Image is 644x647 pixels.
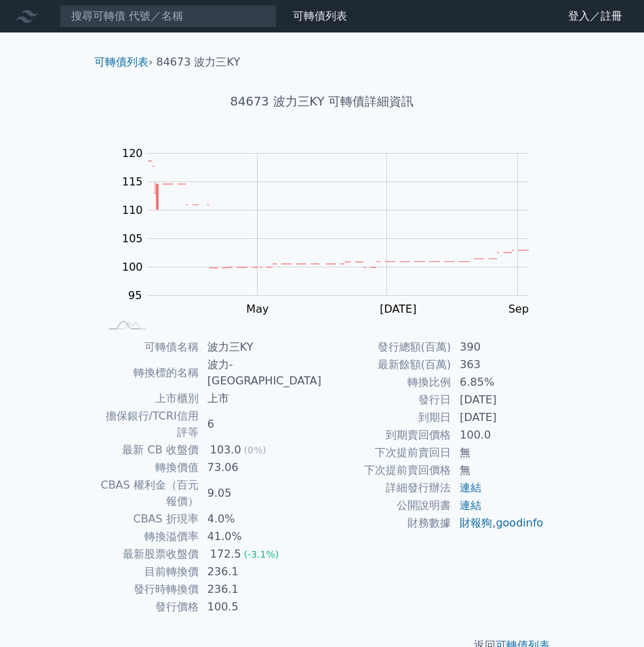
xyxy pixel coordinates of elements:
[199,407,322,441] td: 6
[128,289,142,302] tspan: 95
[199,356,322,390] td: 波力-[GEOGRAPHIC_DATA]
[207,442,244,458] div: 103.0
[100,598,199,616] td: 發行價格
[94,54,153,70] li: ›
[322,374,451,391] td: 轉換比例
[244,445,266,455] span: (0%)
[451,514,544,532] td: ,
[100,390,199,407] td: 上市櫃別
[322,444,451,462] td: 下次提前賣回日
[207,546,244,562] div: 172.5
[100,581,199,598] td: 發行時轉換價
[293,9,347,22] a: 可轉債列表
[322,338,451,356] td: 發行總額(百萬)
[460,499,481,512] a: 連結
[322,479,451,497] td: 詳細發行辦法
[199,528,322,545] td: 41.0%
[460,516,492,529] a: 財報狗
[451,426,544,444] td: 100.0
[451,462,544,479] td: 無
[380,303,416,315] tspan: [DATE]
[157,54,241,70] li: 84673 波力三KY
[100,510,199,528] td: CBAS 折現率
[451,409,544,426] td: [DATE]
[122,261,143,273] tspan: 100
[244,549,279,560] span: (-3.1%)
[246,303,268,315] tspan: May
[322,462,451,479] td: 下次提前賣回價格
[508,303,529,315] tspan: Sep
[199,563,322,581] td: 236.1
[199,390,322,407] td: 上市
[100,476,199,510] td: CBAS 權利金（百元報價）
[94,55,148,68] a: 可轉債列表
[199,510,322,528] td: 4.0%
[199,338,322,356] td: 波力三KY
[100,563,199,581] td: 目前轉換價
[100,441,199,459] td: 最新 CB 收盤價
[122,175,143,188] tspan: 115
[322,391,451,409] td: 發行日
[100,407,199,441] td: 擔保銀行/TCRI信用評等
[100,528,199,545] td: 轉換溢價率
[322,514,451,532] td: 財務數據
[451,391,544,409] td: [DATE]
[199,581,322,598] td: 236.1
[199,459,322,476] td: 73.06
[115,147,549,315] g: Chart
[460,481,481,494] a: 連結
[451,374,544,391] td: 6.85%
[100,459,199,476] td: 轉換價值
[322,497,451,514] td: 公開說明書
[557,5,633,27] a: 登入／註冊
[451,338,544,356] td: 390
[199,598,322,616] td: 100.5
[451,444,544,462] td: 無
[322,426,451,444] td: 到期賣回價格
[322,356,451,374] td: 最新餘額(百萬)
[122,232,143,245] tspan: 105
[451,356,544,374] td: 363
[322,409,451,426] td: 到期日
[100,545,199,563] td: 最新股票收盤價
[60,5,277,28] input: 搜尋可轉債 代號／名稱
[100,338,199,356] td: 可轉債名稱
[122,204,143,217] tspan: 110
[122,147,143,160] tspan: 120
[100,356,199,390] td: 轉換標的名稱
[496,516,543,529] a: goodinfo
[199,476,322,510] td: 9.05
[83,92,561,111] h1: 84673 波力三KY 可轉債詳細資訊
